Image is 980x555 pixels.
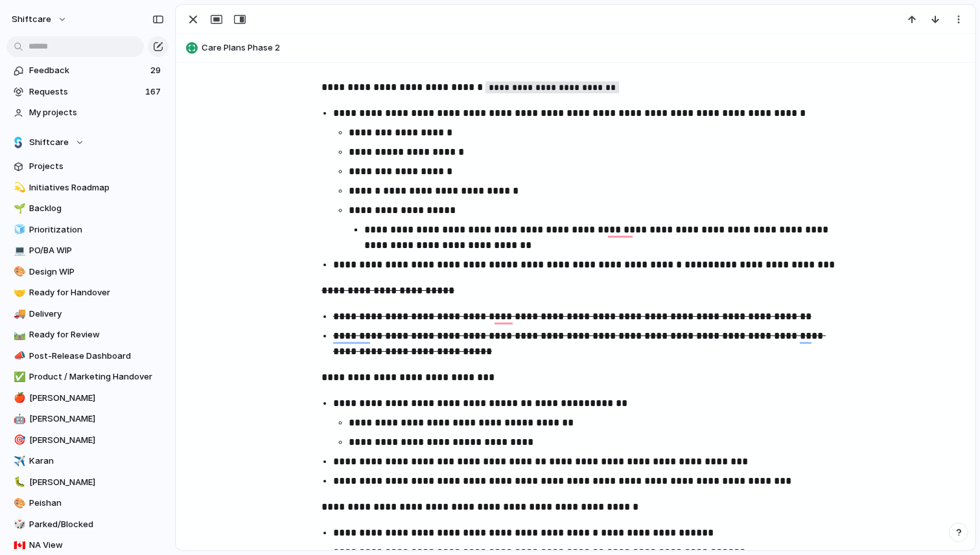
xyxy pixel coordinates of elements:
[150,64,163,77] span: 29
[12,392,25,405] button: 🍎
[6,346,169,366] a: 📣Post-Release Dashboard
[14,180,23,195] div: 💫
[29,455,164,468] span: Karan
[14,286,23,300] div: 🤝
[29,136,69,149] span: Shiftcare
[14,475,23,490] div: 🐛
[6,473,169,492] a: 🐛[PERSON_NAME]
[6,367,169,387] a: ✅Product / Marketing Handover
[6,536,169,555] a: 🇨🇦NA View
[29,286,164,299] span: Ready for Handover
[14,306,23,321] div: 🚚
[14,538,23,553] div: 🇨🇦
[29,434,164,447] span: [PERSON_NAME]
[6,133,169,152] button: Shiftcare
[29,392,164,405] span: [PERSON_NAME]
[14,201,23,216] div: 🌱
[6,262,169,282] a: 🎨Design WIP
[6,157,169,176] a: Projects
[29,181,164,194] span: Initiatives Roadmap
[29,266,164,278] span: Design WIP
[14,264,23,279] div: 🎨
[6,283,169,302] a: 🤝Ready for Handover
[29,370,164,383] span: Product / Marketing Handover
[29,160,164,173] span: Projects
[12,370,25,383] button: ✅
[6,389,169,408] a: 🍎[PERSON_NAME]
[14,328,23,343] div: 🛤️
[6,493,169,513] a: 🎨Peishan
[14,244,23,258] div: 💻
[29,476,164,489] span: [PERSON_NAME]
[6,409,169,429] a: 🤖[PERSON_NAME]
[12,518,25,531] button: 🎲
[6,9,74,30] button: shiftcare
[6,325,169,345] a: 🛤️Ready for Review
[14,370,23,385] div: ✅
[12,286,25,299] button: 🤝
[14,222,23,237] div: 🧊
[14,412,23,427] div: 🤖
[12,223,25,236] button: 🧊
[12,350,25,363] button: 📣
[6,451,169,471] a: ✈️Karan
[12,434,25,447] button: 🎯
[29,85,141,98] span: Requests
[12,455,25,468] button: ✈️
[12,476,25,489] button: 🐛
[29,223,164,236] span: Prioritization
[12,308,25,321] button: 🚚
[14,348,23,363] div: 📣
[6,82,169,102] a: Requests167
[14,517,23,532] div: 🎲
[6,241,169,260] a: 💻PO/BA WIP
[6,515,169,534] a: 🎲Parked/Blocked
[29,518,164,531] span: Parked/Blocked
[6,220,169,240] a: 🧊Prioritization
[12,202,25,215] button: 🌱
[29,64,146,77] span: Feedback
[14,391,23,405] div: 🍎
[6,304,169,324] a: 🚚Delivery
[29,244,164,257] span: PO/BA WIP
[145,85,163,98] span: 167
[6,431,169,450] a: 🎯[PERSON_NAME]
[6,61,169,80] a: Feedback29
[6,178,169,198] a: 💫Initiatives Roadmap
[12,181,25,194] button: 💫
[12,13,51,26] span: shiftcare
[14,496,23,511] div: 🎨
[29,106,164,119] span: My projects
[182,38,969,58] button: Care Plans Phase 2
[29,202,164,215] span: Backlog
[29,413,164,425] span: [PERSON_NAME]
[29,350,164,363] span: Post-Release Dashboard
[12,244,25,257] button: 💻
[202,41,969,54] span: Care Plans Phase 2
[12,266,25,278] button: 🎨
[6,103,169,122] a: My projects
[12,497,25,510] button: 🎨
[12,539,25,552] button: 🇨🇦
[12,328,25,341] button: 🛤️
[29,308,164,321] span: Delivery
[14,454,23,469] div: ✈️
[29,328,164,341] span: Ready for Review
[6,199,169,218] a: 🌱Backlog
